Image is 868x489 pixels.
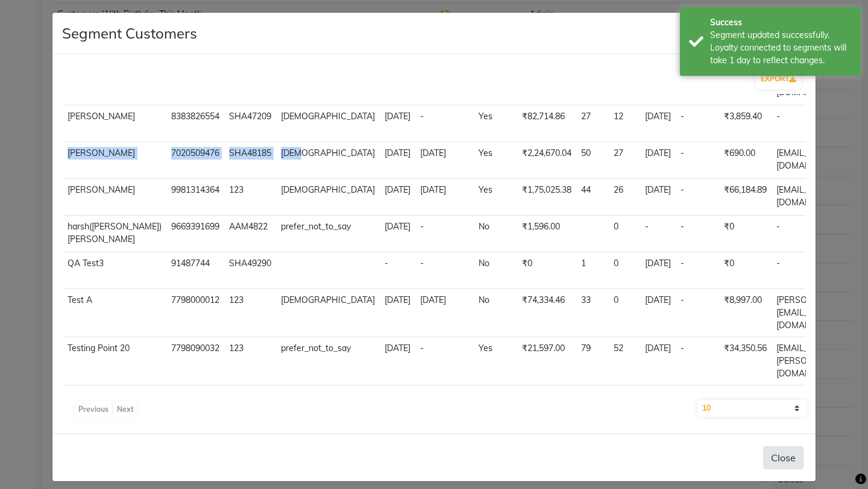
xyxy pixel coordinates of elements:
[166,289,224,337] td: 7798000012
[763,446,804,469] button: Close
[380,289,415,337] td: [DATE]
[676,216,719,252] td: -
[772,179,855,216] td: [EMAIL_ADDRESS][DOMAIN_NAME]
[772,105,855,142] td: -
[63,179,166,216] td: [PERSON_NAME]
[63,252,166,289] td: QA Test3
[719,216,772,252] td: ₹0
[719,105,772,142] td: ₹3,859.40
[517,142,576,179] td: ₹2,24,670.04
[166,216,224,252] td: 9669391699
[224,252,276,289] td: SHA49290
[474,216,517,252] td: No
[415,252,474,289] td: -
[224,289,276,337] td: 123
[474,105,517,142] td: Yes
[640,216,676,252] td: -
[517,216,576,252] td: ₹1,596.00
[415,289,474,337] td: [DATE]
[224,337,276,385] td: 123
[772,252,855,289] td: -
[609,337,640,385] td: 52
[276,105,380,142] td: [DEMOGRAPHIC_DATA]
[474,337,517,385] td: Yes
[576,252,609,289] td: 1
[63,289,166,337] td: Test A
[710,16,852,29] div: Success
[166,337,224,385] td: 7798090032
[415,179,474,216] td: [DATE]
[719,252,772,289] td: ₹0
[517,337,576,385] td: ₹21,597.00
[772,142,855,179] td: [EMAIL_ADDRESS][DOMAIN_NAME]
[166,105,224,142] td: 8383826554
[756,69,801,89] button: EXPORT
[474,289,517,337] td: No
[380,337,415,385] td: [DATE]
[609,105,640,142] td: 12
[415,337,474,385] td: -
[719,179,772,216] td: ₹66,184.89
[517,179,576,216] td: ₹1,75,025.38
[276,142,380,179] td: [DEMOGRAPHIC_DATA]
[609,142,640,179] td: 27
[676,337,719,385] td: -
[517,289,576,337] td: ₹74,334.46
[676,179,719,216] td: -
[166,179,224,216] td: 9981314364
[63,337,166,385] td: Testing Point 20
[224,142,276,179] td: SHA48185
[676,252,719,289] td: -
[710,29,852,67] div: Segment updated successfully. Loyalty connected to segments will take 1 day to reflect changes.
[609,216,640,252] td: 0
[224,105,276,142] td: SHA47209
[517,105,576,142] td: ₹82,714.86
[609,289,640,337] td: 0
[576,289,609,337] td: 33
[640,105,676,142] td: [DATE]
[576,142,609,179] td: 50
[224,179,276,216] td: 123
[474,252,517,289] td: No
[772,337,855,385] td: [EMAIL_ADDRESS][PERSON_NAME][DOMAIN_NAME]
[224,216,276,252] td: AAM4822
[474,179,517,216] td: Yes
[640,179,676,216] td: [DATE]
[576,179,609,216] td: 44
[640,142,676,179] td: [DATE]
[576,105,609,142] td: 27
[719,289,772,337] td: ₹8,997.00
[609,179,640,216] td: 26
[63,216,166,252] td: harsh([PERSON_NAME]) [PERSON_NAME]
[380,142,415,179] td: [DATE]
[380,179,415,216] td: [DATE]
[609,252,640,289] td: 0
[62,22,197,44] h4: Segment Customers
[415,142,474,179] td: [DATE]
[380,252,415,289] td: -
[640,337,676,385] td: [DATE]
[576,337,609,385] td: 79
[380,105,415,142] td: [DATE]
[166,142,224,179] td: 7020509476
[640,289,676,337] td: [DATE]
[415,216,474,252] td: -
[676,289,719,337] td: -
[676,105,719,142] td: -
[276,216,380,252] td: prefer_not_to_say
[276,337,380,385] td: prefer_not_to_say
[719,337,772,385] td: ₹34,350.56
[517,252,576,289] td: ₹0
[719,142,772,179] td: ₹690.00
[276,289,380,337] td: [DEMOGRAPHIC_DATA]
[772,289,855,337] td: [PERSON_NAME][EMAIL_ADDRESS][DOMAIN_NAME]
[276,179,380,216] td: [DEMOGRAPHIC_DATA]
[415,105,474,142] td: -
[772,216,855,252] td: -
[640,252,676,289] td: [DATE]
[474,142,517,179] td: Yes
[166,252,224,289] td: 91487744
[676,142,719,179] td: -
[63,142,166,179] td: [PERSON_NAME]
[380,216,415,252] td: [DATE]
